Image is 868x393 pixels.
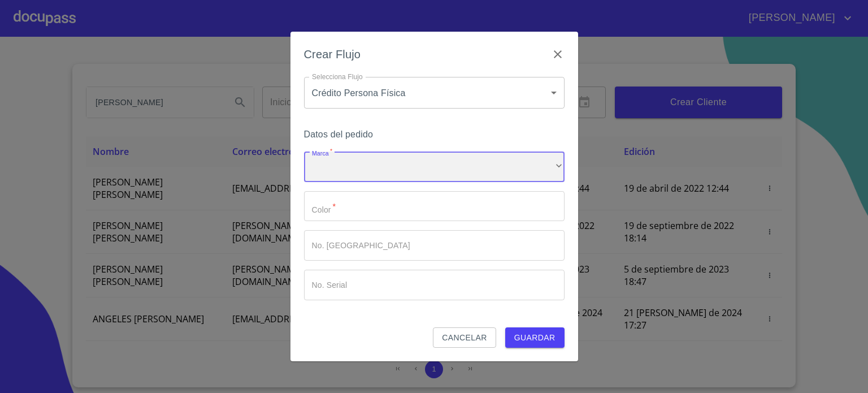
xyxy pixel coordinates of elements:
span: Cancelar [442,331,487,345]
span: Guardar [514,331,555,345]
h6: Crear Flujo [304,45,361,63]
div: ​ [304,152,565,182]
button: Guardar [505,327,565,348]
h6: Datos del pedido [304,127,565,142]
div: Crédito Persona Física [304,77,565,109]
button: Cancelar [433,327,496,348]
